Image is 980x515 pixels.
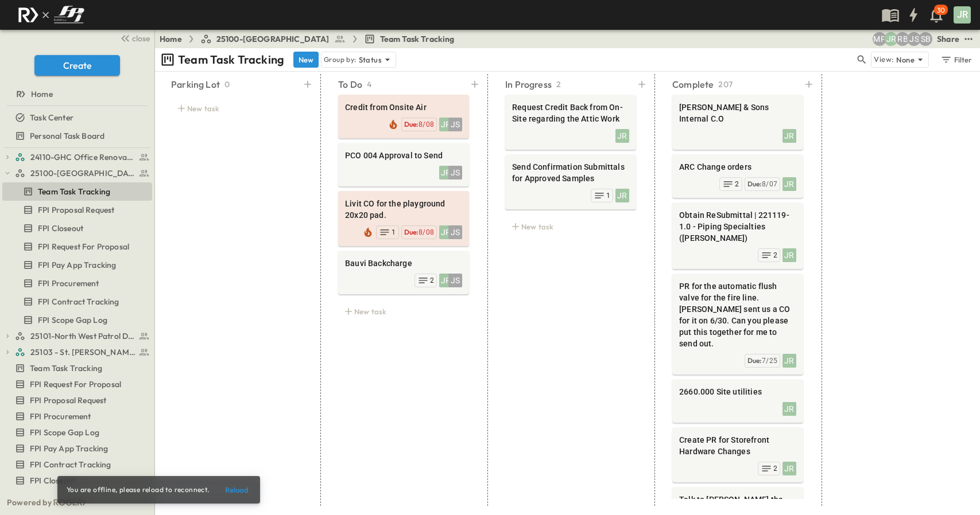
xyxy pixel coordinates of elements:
[783,177,796,191] div: JR
[439,118,453,131] div: JR
[962,32,975,46] button: test
[679,209,796,244] span: Obtain ReSubmittal | 221119-1.0 - Piping Specialties ([PERSON_NAME])
[30,427,99,438] span: FPI Scope Gap Log
[556,79,561,90] p: 2
[2,275,150,291] a: FPI Procurement
[30,167,135,179] span: 25100-Vanguard Prep School
[505,154,636,209] div: Send Confirmation Submittals for Approved SamplesJR1
[38,186,110,197] span: Team Task Tracking
[2,375,152,393] div: FPI Request For Proposaltest
[448,118,462,131] div: JS
[2,343,152,361] div: 25103 - St. [PERSON_NAME] Phase 2test
[615,129,629,143] div: JR
[448,166,462,180] div: JS
[439,225,453,239] div: JR
[940,53,973,66] div: Filter
[338,143,469,186] div: PCO 004 Approval to SendJRJS
[679,102,796,124] span: [PERSON_NAME] & Sons Internal C.O
[747,180,762,188] span: Due:
[783,462,796,475] div: JR
[439,166,453,180] div: JR
[672,77,714,91] p: Complete
[679,161,796,173] span: ARC Change orders
[679,386,796,397] span: 2660.000 Site utilities
[2,201,152,219] div: FPI Proposal Requesttest
[783,354,796,368] div: JR
[345,257,462,269] span: Bauvi Backcharge
[672,202,803,269] div: Obtain ReSubmittal | 221119-1.0 - Piping Specialties ([PERSON_NAME])JR2
[359,54,382,65] p: Status
[324,54,357,65] p: Group by:
[171,77,220,91] p: Parking Lot
[679,434,796,457] span: Create PR for Storefront Hardware Changes
[34,55,120,76] button: Create
[2,471,152,490] div: FPI Closeouttest
[2,408,150,424] a: FPI Procurement
[2,164,152,182] div: 25100-Vanguard Prep Schooltest
[2,86,150,102] a: Home
[2,257,150,273] a: FPI Pay App Tracking
[30,411,91,422] span: FPI Procurement
[15,344,150,360] a: 25103 - St. [PERSON_NAME] Phase 2
[2,311,152,329] div: FPI Scope Gap Logtest
[30,130,104,142] span: Personal Task Board
[367,79,371,90] p: 4
[907,32,921,46] div: Jesse Sullivan (jsullivan@fpibuilders.com)
[31,88,53,100] span: Home
[937,33,959,45] div: Share
[2,457,150,473] a: FPI Contract Tracking
[419,120,434,128] span: 8/08
[2,256,152,274] div: FPI Pay App Trackingtest
[430,276,434,285] span: 2
[160,33,462,45] nav: breadcrumbs
[2,423,152,442] div: FPI Scope Gap Logtest
[2,407,152,426] div: FPI Procurementtest
[672,154,803,198] div: ARC Change ordersJRDue:8/072
[15,165,150,181] a: 25100-Vanguard Prep School
[392,228,396,237] span: 1
[672,427,803,482] div: Create PR for Storefront Hardware ChangesJR2
[30,459,111,470] span: FPI Contract Tracking
[293,52,319,68] button: New
[783,129,796,143] div: JR
[345,102,462,113] span: Credit from Onsite Air
[2,359,152,377] div: Team Task Trackingtest
[505,77,552,91] p: In Progress
[439,274,453,287] div: JR
[200,33,346,45] a: 25100-[GEOGRAPHIC_DATA]
[773,251,777,260] span: 2
[171,100,302,116] div: New task
[672,379,803,423] div: 2660.000 Site utilitiesJR
[919,32,932,46] div: Sterling Barnett (sterling@fpibuilders.com)
[30,443,108,454] span: FPI Pay App Tracking
[672,95,803,150] div: [PERSON_NAME] & Sons Internal C.OJR
[615,189,629,202] div: JR
[2,360,150,376] a: Team Task Tracking
[937,6,945,15] p: 30
[38,223,83,234] span: FPI Closeout
[2,473,150,489] a: FPI Closeout
[783,248,796,262] div: JR
[884,32,898,46] div: Jayden Ramirez (jramirez@fpibuilders.com)
[30,362,102,374] span: Team Task Tracking
[896,54,915,65] p: None
[505,219,636,235] div: New task
[2,182,152,201] div: Team Task Trackingtest
[952,5,972,25] button: JR
[338,303,469,319] div: New task
[224,79,230,90] p: 0
[2,439,152,458] div: FPI Pay App Trackingtest
[2,294,150,310] a: FPI Contract Tracking
[747,356,762,365] span: Due:
[30,346,135,358] span: 25103 - St. [PERSON_NAME] Phase 2
[2,312,150,328] a: FPI Scope Gap Log
[15,328,150,344] a: 25101-North West Patrol Division
[512,161,629,184] span: Send Confirmation Submittals for Approved Samples
[2,455,152,474] div: FPI Contract Trackingtest
[773,464,777,473] span: 2
[873,32,886,46] div: Monica Pruteanu (mpruteanu@fpibuilders.com)
[30,151,135,163] span: 24110-GHC Office Renovations
[338,251,469,294] div: Bauvi BackchargeJRJS2
[2,184,150,200] a: Team Task Tracking
[404,228,419,236] span: Due:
